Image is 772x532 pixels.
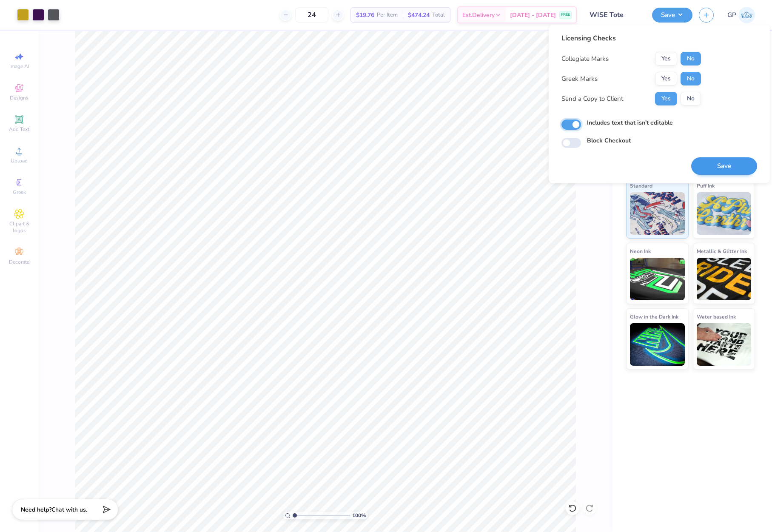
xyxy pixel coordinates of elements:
[630,181,652,190] span: Standard
[510,11,556,20] span: [DATE] - [DATE]
[630,258,685,300] img: Neon Ink
[681,72,701,85] button: No
[655,92,677,105] button: Yes
[408,11,430,20] span: $474.24
[51,506,87,514] span: Chat with us.
[356,11,374,20] span: $19.76
[462,11,495,20] span: Est. Delivery
[13,189,26,196] span: Greek
[697,181,715,190] span: Puff Ink
[352,512,366,519] span: 100 %
[587,136,631,145] label: Block Checkout
[630,192,685,235] img: Standard
[9,259,29,265] span: Decorate
[727,7,755,23] a: GP
[630,323,685,366] img: Glow in the Dark Ink
[561,54,609,64] div: Collegiate Marks
[738,7,755,23] img: Germaine Penalosa
[630,247,651,256] span: Neon Ink
[583,6,646,23] input: Untitled Design
[561,94,623,104] div: Send a Copy to Client
[697,312,736,321] span: Water based Ink
[630,312,678,321] span: Glow in the Dark Ink
[432,11,445,20] span: Total
[691,157,757,175] button: Save
[561,33,701,43] div: Licensing Checks
[21,506,51,514] strong: Need help?
[681,52,701,65] button: No
[652,8,692,23] button: Save
[10,94,28,101] span: Designs
[11,157,28,164] span: Upload
[697,323,752,366] img: Water based Ink
[4,220,34,234] span: Clipart & logos
[377,11,398,20] span: Per Item
[697,192,752,235] img: Puff Ink
[587,118,673,127] label: Includes text that isn't editable
[655,52,677,65] button: Yes
[697,247,747,256] span: Metallic & Glitter Ink
[9,63,29,70] span: Image AI
[697,258,752,300] img: Metallic & Glitter Ink
[561,74,598,84] div: Greek Marks
[9,126,29,133] span: Add Text
[681,92,701,105] button: No
[655,72,677,85] button: Yes
[295,7,328,23] input: – –
[727,10,736,20] span: GP
[561,12,570,18] span: FREE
